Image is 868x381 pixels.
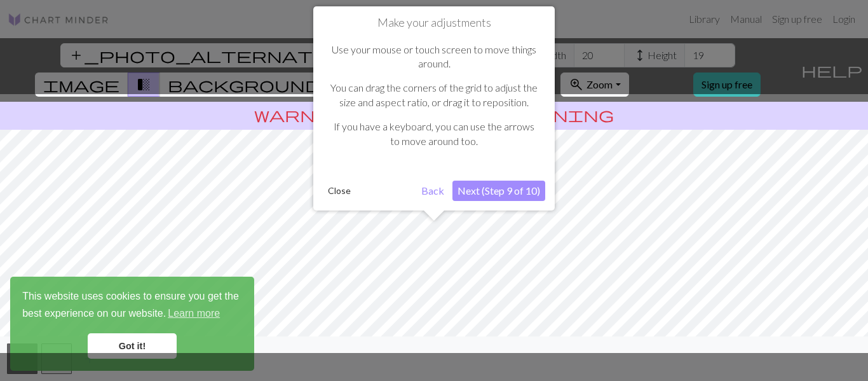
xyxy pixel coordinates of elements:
[313,6,555,211] div: Make your adjustments
[329,120,539,148] p: If you have a keyboard, you can use the arrows to move around too.
[416,181,449,201] button: Back
[323,16,545,30] h1: Make your adjustments
[452,181,545,201] button: Next (Step 9 of 10)
[329,43,539,71] p: Use your mouse or touch screen to move things around.
[323,181,356,200] button: Close
[329,81,539,109] p: You can drag the corners of the grid to adjust the size and aspect ratio, or drag it to reposition.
